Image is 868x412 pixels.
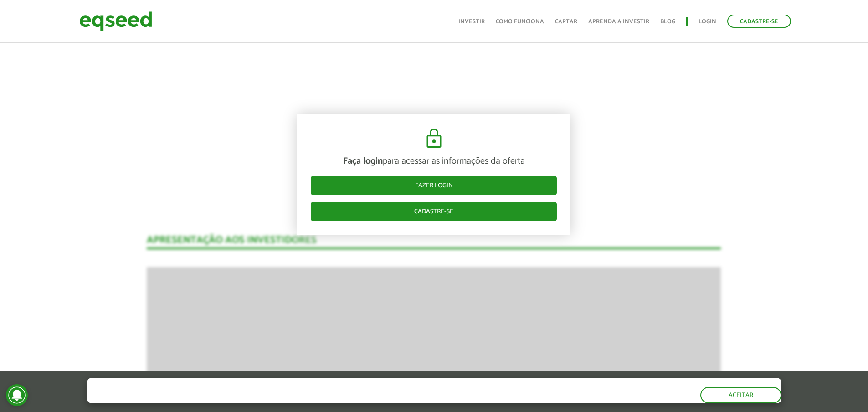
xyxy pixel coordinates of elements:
[699,19,716,25] a: Login
[660,19,675,25] a: Blog
[87,378,417,392] h5: O site da EqSeed utiliza cookies para melhorar sua navegação.
[496,19,544,25] a: Como funciona
[311,176,557,195] a: Fazer login
[588,19,649,25] a: Aprenda a investir
[343,154,383,169] strong: Faça login
[700,387,781,403] button: Aceitar
[311,202,557,221] a: Cadastre-se
[727,15,791,28] a: Cadastre-se
[87,394,417,403] p: Ao clicar em "aceitar", você aceita nossa .
[423,128,445,149] img: cadeado.svg
[207,395,313,403] a: política de privacidade e de cookies
[555,19,577,25] a: Captar
[458,19,485,25] a: Investir
[79,9,152,33] img: EqSeed
[311,156,557,167] p: para acessar as informações da oferta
